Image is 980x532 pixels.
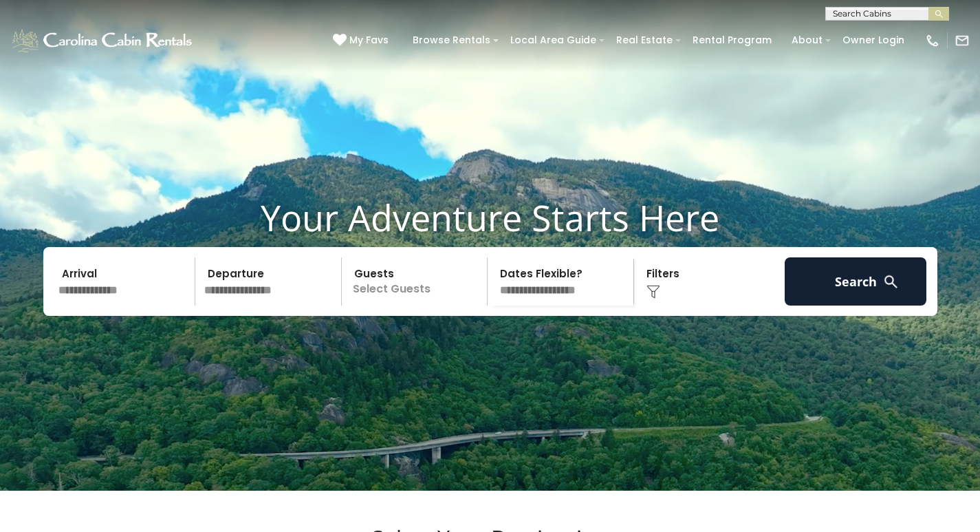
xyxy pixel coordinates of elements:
[925,33,940,48] img: phone-regular-white.png
[333,33,392,48] a: My Favs
[10,27,196,54] img: White-1-1-2.png
[686,30,778,51] a: Rental Program
[503,30,603,51] a: Local Area Guide
[955,33,970,48] img: mail-regular-white.png
[10,196,970,239] h1: Your Adventure Starts Here
[346,257,488,306] p: Select Guests
[646,285,660,299] img: filter--v1.png
[882,273,900,290] img: search-regular-white.png
[785,30,829,51] a: About
[406,30,497,51] a: Browse Rentals
[785,257,927,306] button: Search
[836,30,911,51] a: Owner Login
[349,33,389,47] span: My Favs
[609,30,679,51] a: Real Estate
